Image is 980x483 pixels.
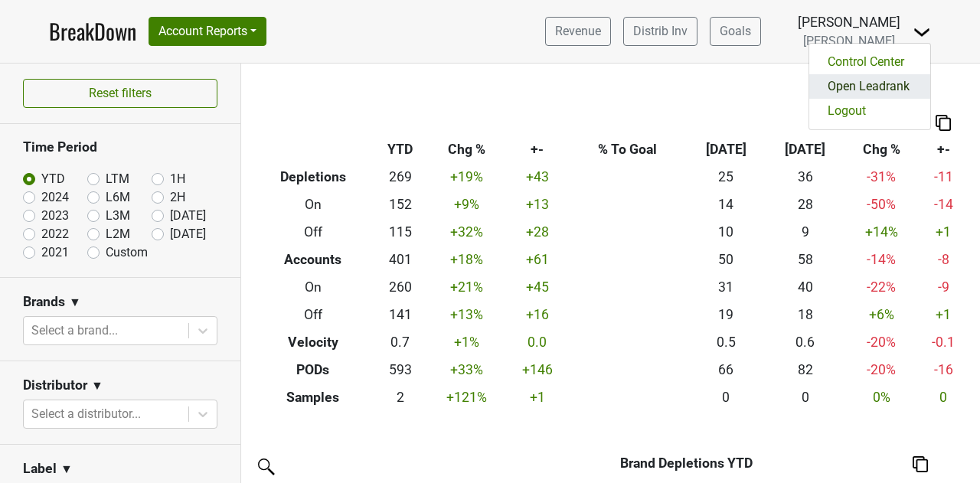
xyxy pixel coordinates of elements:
label: 2021 [41,243,69,262]
td: +121 % [427,383,506,411]
label: Custom [106,243,148,262]
img: Copy to clipboard [913,456,928,472]
th: Off [253,301,374,328]
td: +28 [506,219,569,246]
label: 2H [170,188,185,207]
td: 66 [687,356,766,383]
td: 9 [766,219,844,246]
label: LTM [106,170,129,188]
td: -14 [919,191,969,219]
th: Chg % [844,136,919,164]
td: -14 % [844,246,919,274]
td: -20 % [844,328,919,356]
td: +45 [506,274,569,302]
td: 152 [374,191,427,219]
th: [DATE] [766,136,844,164]
label: 2023 [41,207,69,225]
label: L3M [106,207,130,225]
label: L6M [106,188,130,207]
td: -50 % [844,191,919,219]
td: 58 [766,246,844,274]
div: [PERSON_NAME] [798,12,900,32]
th: Velocity [253,328,374,356]
td: 0.5 [687,328,766,356]
a: Open Leadrank [809,74,930,99]
label: [DATE] [170,225,206,243]
td: +6 % [844,301,919,328]
span: ▼ [60,460,73,478]
td: 0.6 [766,328,844,356]
span: [PERSON_NAME] [803,34,895,48]
th: Chg % [427,136,506,164]
td: 0.0 [506,328,569,356]
td: +18 % [427,246,506,274]
td: 40 [766,274,844,302]
td: 19 [687,301,766,328]
td: -11 [919,164,969,191]
td: +21 % [427,274,506,302]
td: -9 [919,274,969,302]
td: 593 [374,356,427,383]
label: 2022 [41,225,69,243]
td: 141 [374,301,427,328]
a: Distrib Inv [623,17,697,46]
td: 82 [766,356,844,383]
button: Reset filters [23,79,217,108]
td: 31 [687,274,766,302]
td: 18 [766,301,844,328]
th: Depletions [253,164,374,191]
th: PODs [253,356,374,383]
td: -20 % [844,356,919,383]
h3: Distributor [23,377,87,393]
a: Revenue [545,17,611,46]
td: +9 % [427,191,506,219]
th: On [253,274,374,302]
th: Samples [253,383,374,411]
td: +13 % [427,301,506,328]
td: 269 [374,164,427,191]
span: ▼ [69,293,81,312]
label: 2024 [41,188,69,207]
th: +- [506,136,569,164]
img: Dropdown Menu [913,23,931,41]
td: +19 % [427,164,506,191]
th: YTD [374,136,427,164]
td: 0 [687,383,766,411]
a: Logout [809,99,930,123]
th: Brand Depletions YTD [492,449,880,477]
img: filter [253,453,277,478]
td: 10 [687,219,766,246]
th: Off [253,219,374,246]
button: Account Reports [149,17,266,46]
td: 401 [374,246,427,274]
th: +- [919,136,969,164]
td: +1 [919,301,969,328]
td: -31 % [844,164,919,191]
td: +1 % [427,328,506,356]
label: L2M [106,225,130,243]
td: 36 [766,164,844,191]
td: 25 [687,164,766,191]
td: +1 [506,383,569,411]
a: Control Center [809,50,930,74]
td: 0 % [844,383,919,411]
td: 260 [374,274,427,302]
td: +14 % [844,219,919,246]
td: +61 [506,246,569,274]
td: -8 [919,246,969,274]
label: 1H [170,170,185,188]
img: Copy to clipboard [936,115,951,131]
h3: Time Period [23,139,217,155]
th: On [253,191,374,219]
div: Dropdown Menu [808,43,931,130]
h3: Brands [23,294,65,310]
label: [DATE] [170,207,206,225]
label: YTD [41,170,65,188]
span: ▼ [91,377,103,395]
td: 28 [766,191,844,219]
td: +33 % [427,356,506,383]
td: 0 [919,383,969,411]
a: BreakDown [49,15,136,47]
td: +13 [506,191,569,219]
td: +16 [506,301,569,328]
